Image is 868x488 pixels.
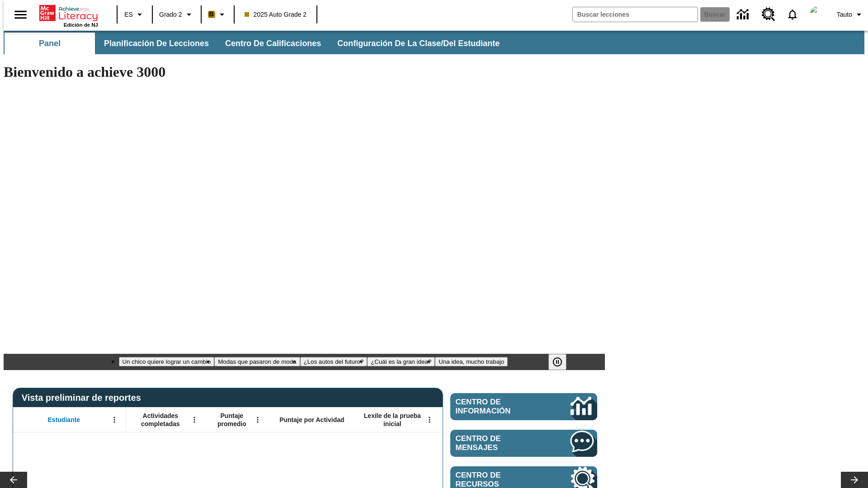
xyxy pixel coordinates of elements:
[573,7,698,22] input: Buscar campo
[120,6,149,23] button: Lenguaje: ES, Selecciona un idioma
[204,6,231,23] button: Boost El color de la clase es anaranjado claro. Cambiar el color de la clase.
[756,2,781,27] a: Centro de recursos, Se abrirá en una pestaña nueva.
[131,412,190,428] span: Actividades completadas
[97,33,216,54] button: Planificación de lecciones
[210,412,254,428] span: Puntaje promedio
[450,430,597,457] a: Centro de mensajes
[251,413,264,427] button: Abrir menú
[119,357,215,366] button: Diapositiva 1 Un chico quiere lograr un cambio
[245,10,307,19] span: 2025 Auto Grade 2
[124,10,133,19] span: ES
[225,38,321,49] span: Centro de calificaciones
[456,434,543,452] span: Centro de mensajes
[209,9,214,20] span: B
[337,38,500,49] span: Configuración de la clase/del estudiante
[456,398,540,416] span: Centro de información
[39,3,98,28] div: Portada
[7,1,34,28] button: Abrir el menú lateral
[837,10,852,19] span: Tauto
[214,357,300,366] button: Diapositiva 2 Modas que pasaron de moda
[435,357,508,366] button: Diapositiva 5 Una idea, mucho trabajo
[22,393,146,403] span: Vista preliminar de reportes
[159,10,182,19] span: Grado 2
[367,357,435,366] button: Diapositiva 4 ¿Cuál es la gran idea?
[5,33,95,54] button: Panel
[279,416,344,424] span: Puntaje por Actividad
[39,4,98,22] a: Portada
[4,31,864,54] div: Subbarra de navegación
[39,38,61,49] span: Panel
[64,22,98,28] span: Edición de NJ
[833,6,868,23] button: Perfil/Configuración
[810,5,828,23] img: avatar image
[781,3,804,26] a: Notificaciones
[218,33,328,54] button: Centro de calificaciones
[48,416,80,424] span: Estudiante
[4,33,508,54] div: Subbarra de navegación
[450,393,597,420] a: Centro de información
[548,354,576,370] div: Pausar
[188,413,201,427] button: Abrir menú
[108,413,121,427] button: Abrir menú
[104,38,209,49] span: Planificación de lecciones
[330,33,507,54] button: Configuración de la clase/del estudiante
[300,357,368,366] button: Diapositiva 3 ¿Los autos del futuro?
[731,2,756,27] a: Centro de información
[841,472,868,488] button: Carrusel de lecciones, seguir
[804,3,833,26] button: Escoja un nuevo avatar
[4,64,605,80] h1: Bienvenido a achieve 3000
[156,6,198,23] button: Grado: Grado 2, Elige un grado
[359,412,425,428] span: Lexile de la prueba inicial
[423,413,436,427] button: Abrir menú
[548,354,566,370] button: Pausar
